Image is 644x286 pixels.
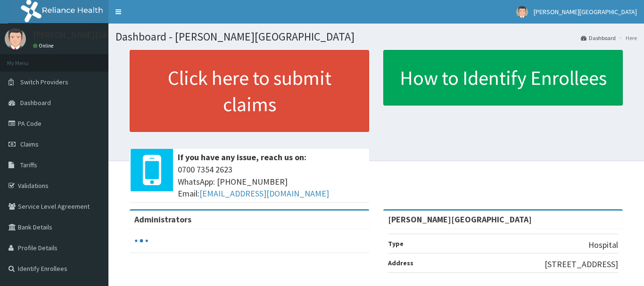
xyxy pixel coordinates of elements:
p: Hospital [588,239,618,251]
img: User Image [5,28,26,49]
span: Claims [20,140,39,148]
span: Tariffs [20,161,37,169]
span: 0700 7354 2623 WhatsApp: [PHONE_NUMBER] Email: [178,163,364,200]
b: Address [388,259,413,267]
h1: Dashboard - [PERSON_NAME][GEOGRAPHIC_DATA] [116,31,637,43]
b: Administrators [134,214,191,225]
span: Switch Providers [20,78,68,86]
li: Here [617,34,637,42]
b: Type [388,239,404,248]
img: User Image [516,6,528,18]
svg: audio-loading [134,234,149,248]
a: Click here to submit claims [130,50,369,132]
a: Dashboard [581,34,616,42]
a: [EMAIL_ADDRESS][DOMAIN_NAME] [199,188,329,199]
span: Dashboard [20,98,51,107]
span: [PERSON_NAME][GEOGRAPHIC_DATA] [534,8,637,16]
a: How to Identify Enrollees [383,50,623,106]
p: [PERSON_NAME][GEOGRAPHIC_DATA] [33,31,173,39]
strong: [PERSON_NAME][GEOGRAPHIC_DATA] [388,214,532,225]
a: Online [33,42,56,49]
p: [STREET_ADDRESS] [545,258,618,270]
b: If you have any issue, reach us on: [178,152,306,163]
